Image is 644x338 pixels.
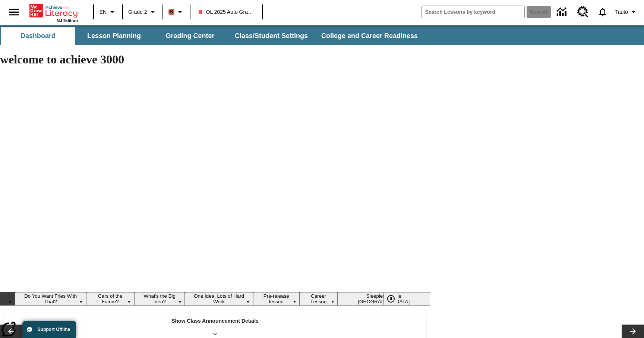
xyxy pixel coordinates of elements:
[77,27,151,45] button: Lesson Planning
[422,6,524,18] input: search field
[134,292,185,306] button: Slide 3 What's the Big Idea?
[383,292,406,306] div: Pause
[15,292,86,306] button: Slide 1 Do You Want Fries With That?
[171,317,259,325] p: Show Class Announcement Details
[153,27,227,45] button: Grading Center
[128,8,147,16] span: Grade 2
[1,27,75,45] button: Dashboard
[253,292,300,306] button: Slide 5 Pre-release lesson
[573,2,593,22] a: Resource Center, Will open in new tab
[86,292,134,306] button: Slide 2 Cars of the Future?
[165,5,187,19] button: Boost Class color is flamingo. Change class color
[57,18,78,23] span: NJ Edition
[170,7,173,16] span: B
[29,3,78,23] div: Home
[552,2,573,22] a: Data Center
[622,325,644,338] button: Lesson carousel, Next
[3,1,25,23] button: Open side menu
[300,292,338,306] button: Slide 6 Career Lesson
[593,2,612,22] a: Notifications
[125,5,160,19] button: Grade: Grade 2, Select a grade
[29,3,78,18] a: Home
[100,8,107,16] span: EN
[229,27,314,45] button: Class/Student Settings
[22,321,76,338] button: Support Offline
[315,27,424,45] button: College and Career Readiness
[612,5,641,19] button: Profile/Settings
[338,292,430,306] button: Slide 7 Sleepless in the Animal Kingdom
[38,327,70,332] span: Support Offline
[185,292,253,306] button: Slide 4 One Idea, Lots of Hard Work
[615,8,628,16] span: Tauto
[96,5,120,19] button: Language: EN, Select a language
[199,8,254,16] span: OL 2025 Auto Grade 2
[383,292,398,306] button: Pause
